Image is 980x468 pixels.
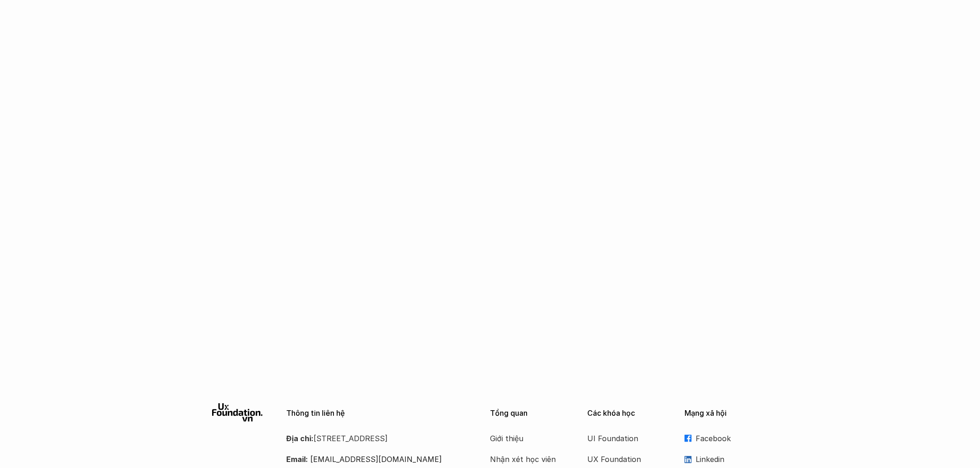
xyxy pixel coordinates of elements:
p: [STREET_ADDRESS] [286,431,467,445]
strong: Địa chỉ: [286,434,314,443]
a: Nhận xét học viên [490,452,564,466]
a: [EMAIL_ADDRESS][DOMAIN_NAME] [310,455,442,464]
p: Các khóa học [587,409,671,418]
p: Facebook [696,431,768,445]
a: UX Foundation [587,452,661,466]
p: Tổng quan [490,409,573,418]
a: Facebook [685,431,768,445]
p: Mạng xã hội [685,409,768,418]
a: Giới thiệu [490,431,564,445]
a: UI Foundation [587,431,661,445]
p: Linkedin [696,452,768,466]
a: Linkedin [685,452,768,466]
p: Thông tin liên hệ [286,409,467,418]
strong: Email: [286,455,308,464]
